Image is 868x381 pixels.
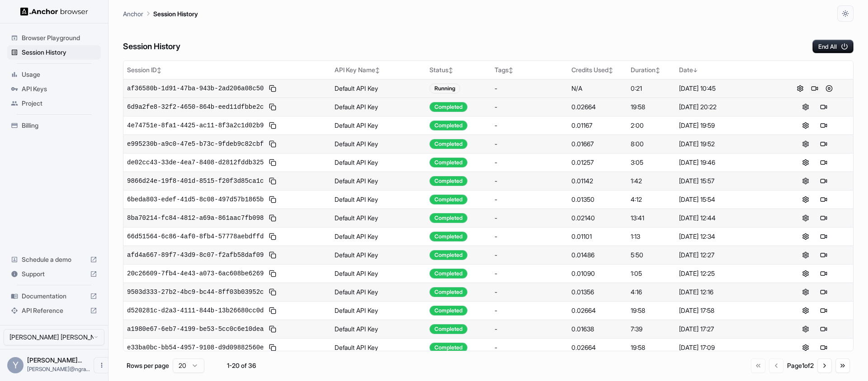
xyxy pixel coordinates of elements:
div: 1:13 [631,232,671,241]
td: Default API Key [331,153,426,172]
span: 6d9a2fe8-32f2-4650-864b-eed11dfbbe2c [127,102,264,112]
div: 13:41 [631,214,671,223]
div: [DATE] 17:09 [679,343,773,352]
div: 0.01667 [571,139,623,149]
div: Session History [7,45,101,60]
span: e33ba0bc-bb54-4957-9108-d9d09882560e [127,343,264,352]
span: 9866d24e-19f8-401d-8515-f20f3d85ca1c [127,177,264,186]
div: Date [679,65,773,74]
div: Completed [429,306,467,316]
span: Project [22,99,97,108]
div: Completed [429,195,467,204]
div: Completed [429,287,467,297]
div: Completed [429,121,467,130]
div: 2:00 [631,121,671,130]
div: 0.01101 [571,232,623,241]
div: Session ID [127,65,327,74]
button: End All [812,40,854,53]
div: [DATE] 12:16 [679,288,773,297]
div: Documentation [7,289,101,303]
div: - [495,288,564,297]
td: Default API Key [331,320,426,338]
td: Default API Key [331,338,426,357]
img: Anchor Logo [20,7,88,16]
div: [DATE] 19:52 [679,139,773,149]
div: 0.01350 [571,195,623,204]
div: - [495,306,564,315]
span: 9503d333-27b2-4bc9-bc44-8ff03b03952c [127,288,264,297]
div: - [495,177,564,186]
span: 8ba70214-fc84-4812-a69a-861aac7fb098 [127,214,264,223]
h6: Session History [123,40,180,53]
span: 20c26609-7fb4-4e43-a073-6ac608be6269 [127,269,264,278]
div: - [495,102,564,112]
div: Completed [429,139,467,149]
div: 0.01142 [571,177,623,186]
div: - [495,84,564,93]
div: - [495,325,564,334]
div: [DATE] 10:45 [679,84,773,93]
div: 19:58 [631,343,671,352]
div: [DATE] 12:27 [679,251,773,260]
span: YASHWANTH KUMAR MYDAM [27,356,82,364]
div: Completed [429,269,467,279]
div: Page 1 of 2 [787,361,814,370]
td: Default API Key [331,227,426,246]
td: Default API Key [331,301,426,320]
div: - [495,139,564,149]
div: Running [429,84,460,93]
div: - [495,121,564,130]
p: Rows per page [127,361,169,370]
div: - [495,269,564,278]
div: 8:00 [631,139,671,149]
div: 4:16 [631,288,671,297]
p: Anchor [123,9,143,19]
span: Session History [22,48,97,57]
span: Support [22,269,86,279]
span: 66d51564-6c86-4af0-8fb4-57778aebdffd [127,232,264,241]
span: afd4a667-89f7-43d9-8c07-f2afb58daf09 [127,251,264,260]
div: - [495,232,564,241]
span: Usage [22,70,97,79]
td: Default API Key [331,98,426,116]
span: Schedule a demo [22,255,86,264]
span: Billing [22,121,97,130]
div: 1-20 of 36 [219,361,264,370]
div: [DATE] 12:34 [679,232,773,241]
nav: breadcrumb [123,9,198,19]
div: Completed [429,158,467,167]
div: Support [7,267,101,281]
div: - [495,214,564,223]
div: 19:58 [631,306,671,315]
div: Completed [429,102,467,112]
td: Default API Key [331,172,426,190]
div: API Reference [7,303,101,318]
div: Credits Used [571,65,623,74]
div: - [495,195,564,204]
div: 1:42 [631,177,671,186]
div: Y [7,357,24,373]
div: - [495,343,564,352]
p: Session History [153,9,198,19]
span: af36580b-1d91-47ba-943b-2ad206a08c50 [127,84,264,93]
td: Default API Key [331,209,426,227]
span: de02cc43-33de-4ea7-8408-d2812fddb325 [127,158,264,167]
div: API Keys [7,82,101,96]
div: 0.01167 [571,121,623,130]
span: a1980e67-6eb7-4199-be53-5cc0c6e10dea [127,325,264,334]
div: 0.02664 [571,102,623,112]
div: 0.01356 [571,288,623,297]
span: yashwanth@ngram.com [27,366,90,372]
div: Completed [429,324,467,334]
div: Completed [429,250,467,260]
div: Tags [495,65,564,74]
div: Completed [429,343,467,353]
button: Open menu [94,357,110,373]
div: Project [7,96,101,111]
div: N/A [571,84,623,93]
div: Completed [429,232,467,242]
span: Browser Playground [22,33,97,42]
div: Usage [7,67,101,82]
td: Default API Key [331,283,426,301]
span: ↕ [609,67,613,74]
